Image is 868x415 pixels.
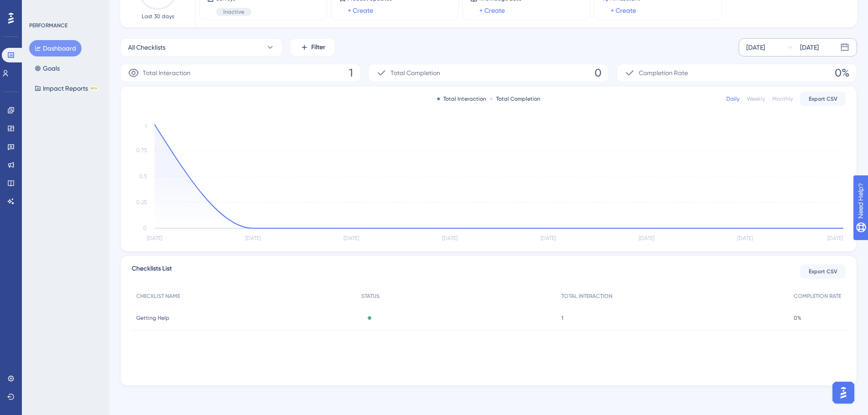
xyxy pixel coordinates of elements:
[349,66,353,80] span: 1
[726,95,740,102] div: Daily
[830,379,857,406] iframe: UserGuiding AI Assistant Launcher
[142,13,174,20] span: Last 30 days
[561,314,563,322] span: 1
[794,292,841,300] span: COMPLETION RATE
[223,8,244,15] span: Inactive
[611,5,636,16] a: + Create
[800,92,846,106] button: Export CSV
[442,235,457,241] tspan: [DATE]
[800,264,846,279] button: Export CSV
[479,5,505,16] a: + Create
[809,95,837,102] span: Export CSV
[136,199,147,205] tspan: 0.25
[827,235,843,241] tspan: [DATE]
[29,80,103,97] button: Impact ReportsBETA
[490,95,540,102] div: Total Completion
[143,67,190,78] span: Total Interaction
[344,235,359,241] tspan: [DATE]
[800,42,819,53] div: [DATE]
[361,292,380,300] span: STATUS
[311,42,325,53] span: Filter
[639,67,688,78] span: Completion Rate
[348,5,373,16] a: + Create
[290,38,335,56] button: Filter
[245,235,261,241] tspan: [DATE]
[145,123,147,130] tspan: 1
[132,263,172,280] span: Checklists List
[746,42,765,53] div: [DATE]
[772,95,793,102] div: Monthly
[120,38,282,56] button: All Checklists
[809,268,837,275] span: Export CSV
[139,173,147,179] tspan: 0.5
[143,225,147,231] tspan: 0
[540,235,556,241] tspan: [DATE]
[90,86,98,91] div: BETA
[747,95,765,102] div: Weekly
[147,235,162,241] tspan: [DATE]
[639,235,654,241] tspan: [DATE]
[737,235,753,241] tspan: [DATE]
[561,292,612,300] span: TOTAL INTERACTION
[794,314,801,322] span: 0%
[437,95,486,102] div: Total Interaction
[29,40,82,56] button: Dashboard
[128,42,165,53] span: All Checklists
[390,67,440,78] span: Total Completion
[136,292,180,300] span: CHECKLIST NAME
[835,66,849,80] span: 0%
[21,2,57,13] span: Need Help?
[595,66,601,80] span: 0
[29,22,67,29] div: PERFORMANCE
[29,60,65,77] button: Goals
[136,314,169,322] span: Getting Help
[136,147,147,154] tspan: 0.75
